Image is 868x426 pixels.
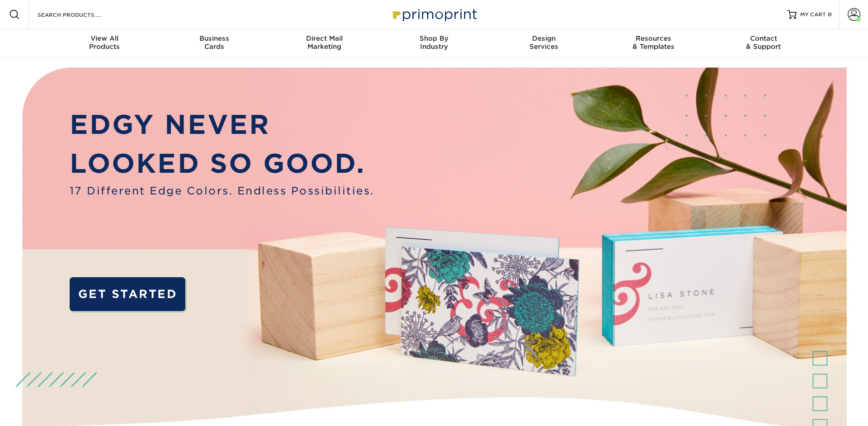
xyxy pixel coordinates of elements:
[50,34,160,51] div: Products
[37,9,125,20] input: SEARCH PRODUCTS.....
[70,183,374,199] span: 17 Different Edge Colors. Endless Possibilities.
[160,34,269,51] div: Cards
[708,34,818,51] div: & Support
[50,34,160,43] span: View All
[269,34,379,51] div: Marketing
[50,29,160,58] a: View AllProducts
[160,34,269,43] span: Business
[269,34,379,43] span: Direct Mail
[389,5,479,24] img: Primoprint
[489,34,599,43] span: Design
[828,11,832,18] span: 0
[599,29,708,58] a: Resources& Templates
[489,29,599,58] a: DesignServices
[70,277,186,312] a: GET STARTED
[379,29,489,58] a: Shop ByIndustry
[379,34,489,43] span: Shop By
[269,29,379,58] a: Direct MailMarketing
[708,34,818,43] span: Contact
[70,105,374,144] p: EDGY NEVER
[599,34,708,43] span: Resources
[489,34,599,51] div: Services
[708,29,818,58] a: Contact& Support
[599,34,708,51] div: & Templates
[800,11,826,19] span: MY CART
[70,144,374,183] p: LOOKED SO GOOD.
[160,29,269,58] a: BusinessCards
[379,34,489,51] div: Industry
